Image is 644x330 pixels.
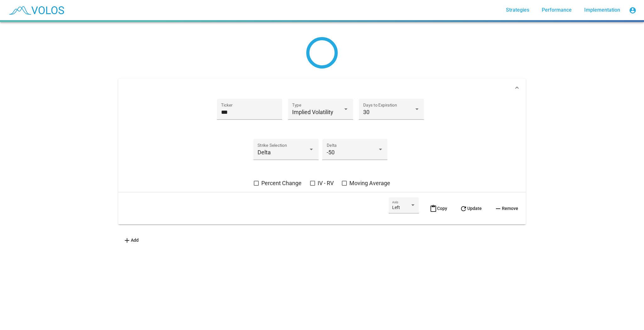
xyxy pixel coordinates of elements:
[123,238,139,243] span: Add
[430,205,437,212] mat-icon: content_paste
[455,197,487,219] button: Update
[584,7,620,13] span: Implementation
[123,237,131,244] mat-icon: add
[460,205,467,212] mat-icon: refresh
[542,7,572,13] span: Performance
[363,109,369,115] span: 30
[118,234,144,246] button: Add
[430,206,447,211] span: Copy
[318,179,334,187] span: IV - RV
[494,205,502,212] mat-icon: remove
[494,206,518,211] span: Remove
[261,179,302,187] span: Percent Change
[506,7,529,13] span: Strategies
[425,197,452,219] button: Copy
[392,205,400,210] span: Left
[537,4,577,16] a: Performance
[258,149,271,156] span: Delta
[501,4,534,16] a: Strategies
[460,206,482,211] span: Update
[5,2,67,18] img: blue_transparent.png
[292,109,333,115] span: Implied Volatility
[629,7,636,14] mat-icon: account_circle
[327,149,335,156] span: -50
[489,197,523,219] button: Remove
[579,4,625,16] a: Implementation
[349,179,390,187] span: Moving Average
